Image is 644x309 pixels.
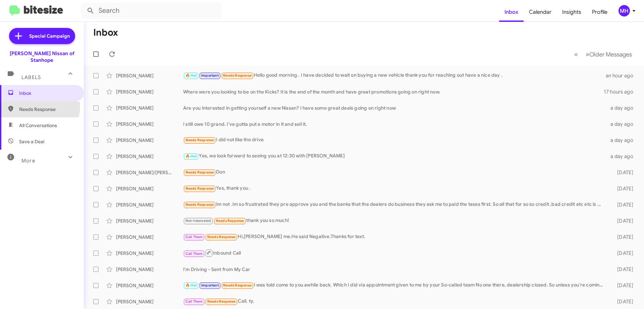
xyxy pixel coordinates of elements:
[183,72,606,79] div: Hello good morning . I have decided to wait on buying a new vehicle thank you for reaching out ha...
[19,122,57,129] span: All Conversations
[571,47,636,61] nav: Page navigation example
[116,234,183,240] div: [PERSON_NAME]
[185,283,197,287] span: 🔥 Hot
[216,219,244,223] span: Needs Response
[185,170,214,175] span: Needs Response
[613,5,637,16] button: MH
[201,73,219,78] span: Important
[116,282,183,289] div: [PERSON_NAME]
[499,2,524,22] a: Inbox
[185,186,214,191] span: Needs Response
[606,218,639,224] div: [DATE]
[606,298,639,305] div: [DATE]
[223,73,252,78] span: Needs Response
[183,233,606,241] div: Hi,[PERSON_NAME] me.He said Negative.Thanks for text.
[21,158,35,164] span: More
[116,169,183,176] div: [PERSON_NAME]/[PERSON_NAME]
[606,185,639,192] div: [DATE]
[116,250,183,257] div: [PERSON_NAME]
[604,88,639,95] div: 17 hours ago
[116,201,183,208] div: [PERSON_NAME]
[207,235,236,239] span: Needs Response
[183,281,606,289] div: I was told come to you awhile back. Which I did via appointment given to me by your So-called tea...
[93,27,118,38] h1: Inbox
[207,299,236,304] span: Needs Response
[183,185,606,192] div: Yes, thank you .
[185,235,203,239] span: Call Them
[606,169,639,176] div: [DATE]
[606,250,639,257] div: [DATE]
[619,5,630,16] div: MH
[185,154,197,158] span: 🔥 Hot
[183,217,606,225] div: thank you so much!
[201,283,219,287] span: Important
[557,2,587,22] a: Insights
[81,3,222,19] input: Search
[582,47,636,61] button: Next
[21,74,41,80] span: Labels
[587,2,613,22] a: Profile
[185,202,214,207] span: Needs Response
[116,218,183,224] div: [PERSON_NAME]
[183,121,606,127] div: I still owe 10 grand. I've gotta put a motor in it and sell it.
[116,72,183,79] div: [PERSON_NAME]
[183,152,606,160] div: Yes, we look forward to seeing you at 12:30 with [PERSON_NAME]
[606,201,639,208] div: [DATE]
[589,51,632,58] span: Older Messages
[570,47,582,61] button: Previous
[116,88,183,95] div: [PERSON_NAME]
[606,266,639,273] div: [DATE]
[223,283,252,287] span: Needs Response
[185,252,203,256] span: Call Them
[116,266,183,273] div: [PERSON_NAME]
[29,33,70,39] span: Special Campaign
[116,105,183,111] div: [PERSON_NAME]
[116,298,183,305] div: [PERSON_NAME]
[19,138,44,145] span: Save a Deal
[524,2,557,22] a: Calendar
[183,105,606,111] div: Are you interested in getting yourself a new Nissan? I have some great deals going on right now
[183,168,606,176] div: Don
[606,105,639,111] div: a day ago
[606,137,639,144] div: a day ago
[606,153,639,160] div: a day ago
[606,282,639,289] div: [DATE]
[116,137,183,144] div: [PERSON_NAME]
[9,28,75,44] a: Special Campaign
[183,298,606,305] div: Call, ty.
[116,121,183,127] div: [PERSON_NAME]
[185,138,214,142] span: Needs Response
[606,234,639,240] div: [DATE]
[183,201,606,208] div: Im not .Im so frustrated they pre approve you and the banks that the dealers do business they ask...
[183,136,606,144] div: I did not like the drive
[185,299,203,304] span: Call Them
[183,266,606,273] div: I'm Driving - Sent from My Car
[116,185,183,192] div: [PERSON_NAME]
[116,153,183,160] div: [PERSON_NAME]
[183,88,604,95] div: Where were you looking to be on the Kicks? It is the end of the month and have great promotions g...
[185,73,197,78] span: 🔥 Hot
[183,249,606,257] div: Inbound Call
[606,121,639,127] div: a day ago
[586,50,589,59] span: »
[19,106,76,113] span: Needs Response
[19,90,76,96] span: Inbox
[185,219,211,223] span: Not-Interested
[574,50,578,59] span: «
[606,72,639,79] div: an hour ago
